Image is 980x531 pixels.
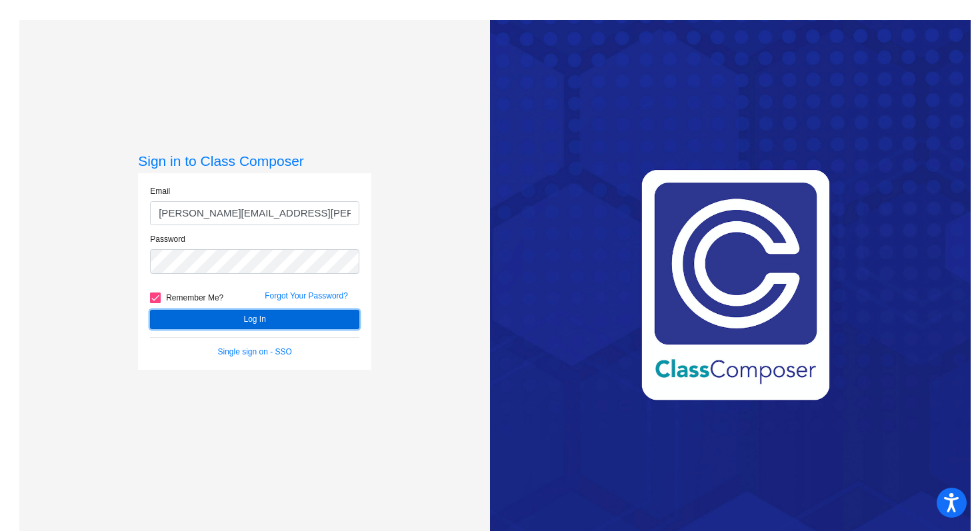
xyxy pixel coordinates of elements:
h3: Sign in to Class Composer [138,153,371,169]
a: Single sign on - SSO [218,347,292,356]
button: Log In [150,310,359,329]
a: Forgot Your Password? [265,291,348,300]
label: Password [150,233,185,245]
label: Email [150,185,170,197]
span: Remember Me? [166,290,223,306]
